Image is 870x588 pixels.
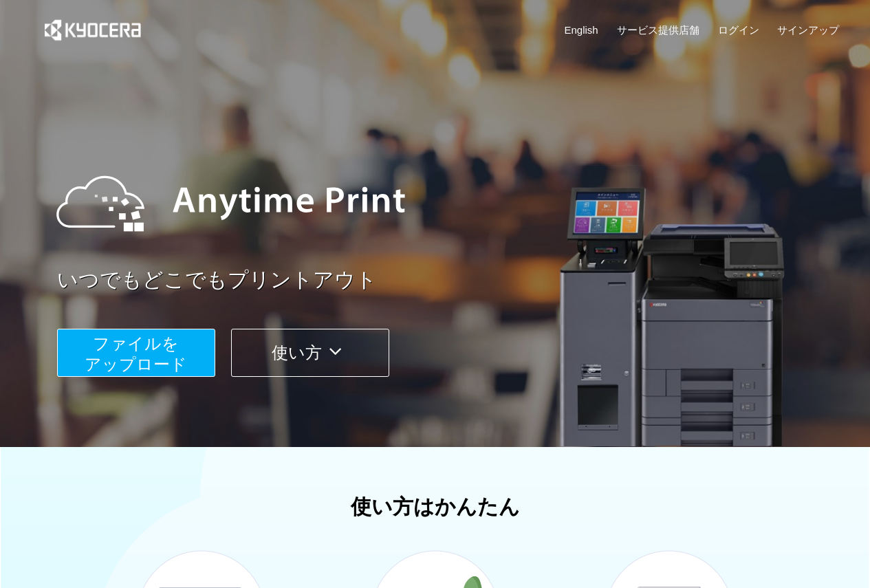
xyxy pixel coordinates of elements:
[57,329,215,377] button: ファイルを​​アップロード
[718,23,759,37] a: ログイン
[777,23,839,37] a: サインアップ
[57,265,848,295] a: いつでもどこでもプリントアウト
[85,334,187,373] span: ファイルを ​​アップロード
[231,329,389,377] button: 使い方
[617,23,699,37] a: サービス提供店舗
[565,23,598,37] a: English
